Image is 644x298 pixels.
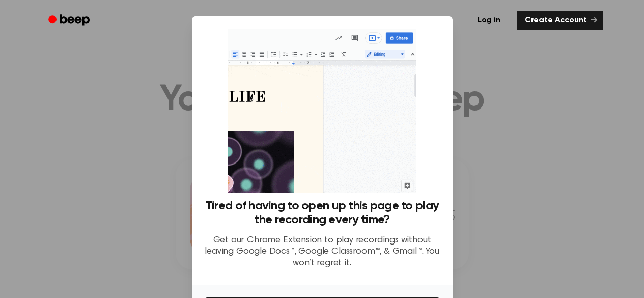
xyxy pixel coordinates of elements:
a: Beep [41,11,99,31]
a: Create Account [517,11,603,30]
a: Log in [467,9,511,32]
p: Get our Chrome Extension to play recordings without leaving Google Docs™, Google Classroom™, & Gm... [204,235,440,269]
img: Beep extension in action [228,29,416,193]
h3: Tired of having to open up this page to play the recording every time? [204,199,440,227]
